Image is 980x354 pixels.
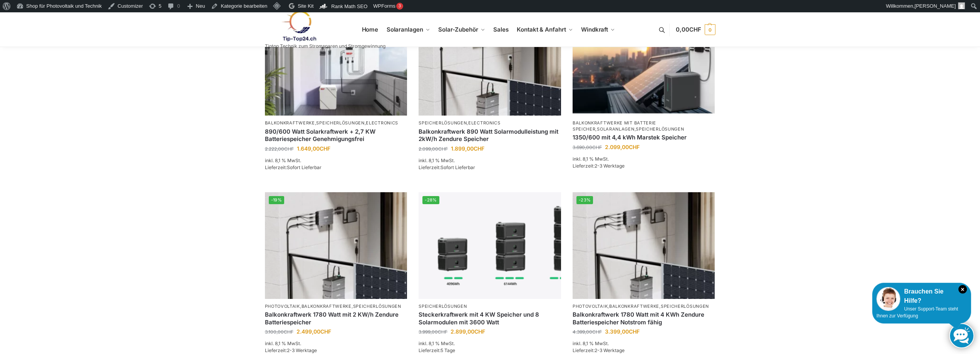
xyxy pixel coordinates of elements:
[353,304,401,309] a: Speicherlösungen
[915,3,956,9] span: [PERSON_NAME]
[689,26,701,33] span: CHF
[876,306,958,319] span: Unser Support-Team steht Ihnen zur Verfügung
[419,347,455,353] span: Lieferzeit:
[592,144,602,150] span: CHF
[578,12,618,47] a: Windkraft
[676,18,715,41] a: 0,00CHF 0
[419,120,467,126] a: Speicherlösungen
[320,328,331,335] span: CHF
[958,2,965,9] img: Benutzerbild von Rupert Spoddig
[265,10,332,42] img: Solaranlagen, Speicheranlagen und Energiesparprodukte
[265,340,407,347] p: inkl. 8,1 % MwSt.
[451,328,485,335] bdi: 2.899,00
[636,126,684,132] a: Speicherlösungen
[573,304,715,309] p: , ,
[595,347,625,353] span: 2-3 Werktage
[876,287,967,305] div: Brauchen Sie Hilfe?
[265,304,407,309] p: , ,
[297,328,331,335] bdi: 2.499,00
[284,329,293,335] span: CHF
[366,120,398,126] a: Electronics
[592,329,602,335] span: CHF
[451,145,484,152] bdi: 1.899,00
[493,26,509,33] span: Sales
[629,328,640,335] span: CHF
[297,145,330,152] bdi: 1.649,00
[383,12,433,47] a: Solaranlagen
[331,3,367,9] span: Rank Math SEO
[573,9,715,116] a: -43%Balkonkraftwerk mit Marstek Speicher
[419,120,561,126] p: ,
[581,26,608,33] span: Windkraft
[573,192,715,299] img: Zendure-solar-flow-Batteriespeicher für Balkonkraftwerke
[573,163,625,169] span: Lieferzeit:
[419,128,561,143] a: Balkonkraftwerk 890 Watt Solarmodulleistung mit 2kW/h Zendure Speicher
[419,157,561,164] p: inkl. 8,1 % MwSt.
[597,126,634,132] a: Solaranlagen
[958,285,967,294] i: Schließen
[316,120,364,126] a: Speicherlösungen
[419,9,561,116] img: Balkonkraftwerk 890 Watt Solarmodulleistung mit 2kW/h Zendure Speicher
[605,328,640,335] bdi: 3.399,00
[387,26,423,33] span: Solaranlagen
[661,304,709,309] a: Speicherlösungen
[419,192,561,299] img: Steckerkraftwerk mit 4 KW Speicher und 8 Solarmodulen mit 3600 Watt
[419,164,475,170] span: Lieferzeit:
[573,156,715,163] p: inkl. 8,1 % MwSt.
[419,329,447,335] bdi: 3.999,00
[573,144,602,150] bdi: 3.690,00
[287,164,322,170] span: Sofort Lieferbar
[573,192,715,299] a: -23%Zendure-solar-flow-Batteriespeicher für Balkonkraftwerke
[396,3,403,10] div: 3
[438,146,448,152] span: CHF
[320,145,330,152] span: CHF
[438,26,478,33] span: Solar-Zubehör
[490,12,512,47] a: Sales
[876,287,900,311] img: Customer service
[595,163,625,169] span: 2-3 Werktage
[629,144,640,150] span: CHF
[441,347,455,353] span: 5 Tage
[609,304,659,309] a: Balkonkraftwerke
[287,347,317,353] span: 2-3 Werktage
[265,44,385,49] p: Tiptop Technik zum Stromsparen und Stromgewinnung
[265,120,407,126] p: , ,
[605,144,640,150] bdi: 2.099,00
[514,12,576,47] a: Kontakt & Anfahrt
[265,192,407,299] img: Zendure-solar-flow-Batteriespeicher für Balkonkraftwerke
[573,304,608,309] a: Photovoltaik
[265,120,315,126] a: Balkonkraftwerke
[474,145,484,152] span: CHF
[441,164,475,170] span: Sofort Lieferbar
[676,26,701,33] span: 0,00
[573,311,715,326] a: Balkonkraftwerk 1780 Watt mit 4 KWh Zendure Batteriespeicher Notstrom fähig
[435,12,488,47] a: Solar-Zubehör
[302,304,352,309] a: Balkonkraftwerke
[676,12,715,48] nav: Cart contents
[284,146,294,152] span: CHF
[265,192,407,299] a: -19%Zendure-solar-flow-Batteriespeicher für Balkonkraftwerke
[573,340,715,347] p: inkl. 8,1 % MwSt.
[573,329,602,335] bdi: 4.399,00
[265,157,407,164] p: inkl. 8,1 % MwSt.
[265,164,322,170] span: Lieferzeit:
[419,146,448,152] bdi: 2.099,00
[265,311,407,326] a: Balkonkraftwerk 1780 Watt mit 2 KW/h Zendure Batteriespeicher
[265,304,300,309] a: Photovoltaik
[573,9,715,116] img: Balkonkraftwerk mit Marstek Speicher
[517,26,566,33] span: Kontakt & Anfahrt
[438,329,447,335] span: CHF
[265,146,294,152] bdi: 2.222,00
[265,347,317,353] span: Lieferzeit:
[265,9,407,116] a: -26%Steckerkraftwerk mit 2,7kwh-Speicher
[573,120,715,132] p: , ,
[419,304,467,309] a: Speicherlösungen
[265,329,293,335] bdi: 3.100,00
[705,24,715,35] span: 0
[419,340,561,347] p: inkl. 8,1 % MwSt.
[573,120,656,131] a: Balkonkraftwerke mit Batterie Speicher
[573,134,715,141] a: 1350/600 mit 4,4 kWh Marstek Speicher
[298,3,313,9] span: Site Kit
[573,347,625,353] span: Lieferzeit:
[474,328,485,335] span: CHF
